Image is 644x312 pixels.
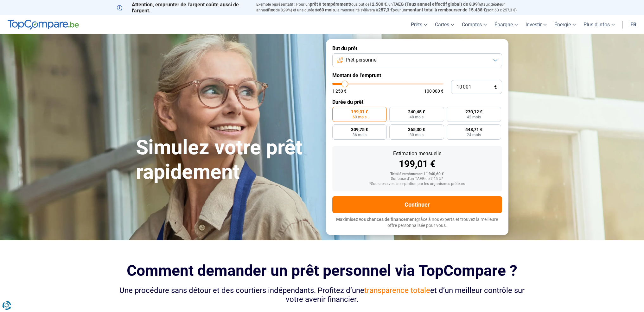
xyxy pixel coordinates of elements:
span: € [494,84,497,90]
span: 365,30 € [408,127,425,132]
a: Comptes [458,15,491,34]
label: But du prêt [332,45,502,51]
span: montant total à rembourser de 15.438 € [406,7,486,12]
span: 36 mois [353,133,367,137]
span: 100 000 € [424,89,443,93]
img: TopCompare [8,20,79,30]
span: fixe [268,7,276,12]
span: 12.500 € [369,2,387,7]
span: 270,12 € [465,110,482,114]
span: Prêt personnel [346,56,378,63]
span: 448,71 € [465,127,482,132]
span: 30 mois [410,133,424,137]
div: Une procédure sans détour et des courtiers indépendants. Profitez d’une et d’un meilleur contrôle... [117,286,527,304]
span: TAEG (Taux annuel effectif global) de 8,99% [393,2,481,7]
span: 1 250 € [332,89,347,93]
span: 60 mois [353,115,367,119]
a: Épargne [491,15,522,34]
label: Durée du prêt [332,99,502,105]
a: Cartes [431,15,458,34]
div: Estimation mensuelle [337,151,497,156]
button: Continuer [332,196,502,213]
span: 24 mois [467,133,481,137]
span: transparence totale [364,286,430,295]
span: 257,3 € [378,7,393,12]
div: *Sous réserve d'acceptation par les organismes prêteurs [337,182,497,186]
a: Prêts [407,15,431,34]
span: 42 mois [467,115,481,119]
div: Total à rembourser: 11 940,60 € [337,172,497,176]
span: 199,01 € [351,110,368,114]
span: 240,45 € [408,110,425,114]
span: 60 mois [319,7,335,12]
span: Maximisez vos chances de financement [336,217,416,222]
label: Montant de l'emprunt [332,72,502,78]
span: 48 mois [410,115,424,119]
a: fr [627,15,640,34]
a: Investir [522,15,551,34]
div: Sur base d'un TAEG de 7,45 %* [337,177,497,181]
h2: Comment demander un prêt personnel via TopCompare ? [117,262,527,279]
div: 199,01 € [337,159,497,169]
span: prêt à tempérament [310,2,350,7]
button: Prêt personnel [332,53,502,67]
p: Exemple représentatif : Pour un tous but de , un (taux débiteur annuel de 8,99%) et une durée de ... [256,2,527,13]
a: Plus d'infos [580,15,619,34]
p: Attention, emprunter de l'argent coûte aussi de l'argent. [117,2,249,14]
a: Énergie [551,15,580,34]
p: grâce à nos experts et trouvez la meilleure offre personnalisée pour vous. [332,216,502,229]
span: 309,75 € [351,127,368,132]
h1: Simulez votre prêt rapidement [136,136,318,184]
